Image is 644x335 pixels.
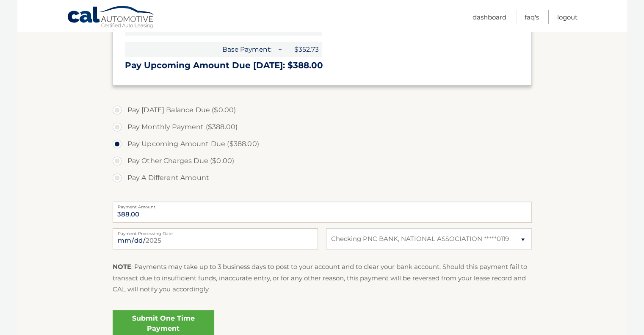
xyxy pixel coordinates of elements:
[125,42,275,57] span: Base Payment:
[125,60,520,71] h3: Pay Upcoming Amount Due [DATE]: $388.00
[557,10,578,24] a: Logout
[113,261,532,295] p: : Payments may take up to 3 business days to post to your account and to clear your bank account....
[473,10,506,24] a: Dashboard
[113,152,532,169] label: Pay Other Charges Due ($0.00)
[67,6,156,30] a: Cal Automotive
[113,263,131,271] strong: NOTE
[113,102,532,119] label: Pay [DATE] Balance Due ($0.00)
[284,42,322,57] span: $352.73
[113,228,318,249] input: Payment Date
[113,202,532,208] label: Payment Amount
[275,42,284,57] span: +
[113,136,532,152] label: Pay Upcoming Amount Due ($388.00)
[113,119,532,136] label: Pay Monthly Payment ($388.00)
[113,202,532,223] input: Payment Amount
[525,10,539,24] a: FAQ's
[113,169,532,186] label: Pay A Different Amount
[113,228,318,235] label: Payment Processing Date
